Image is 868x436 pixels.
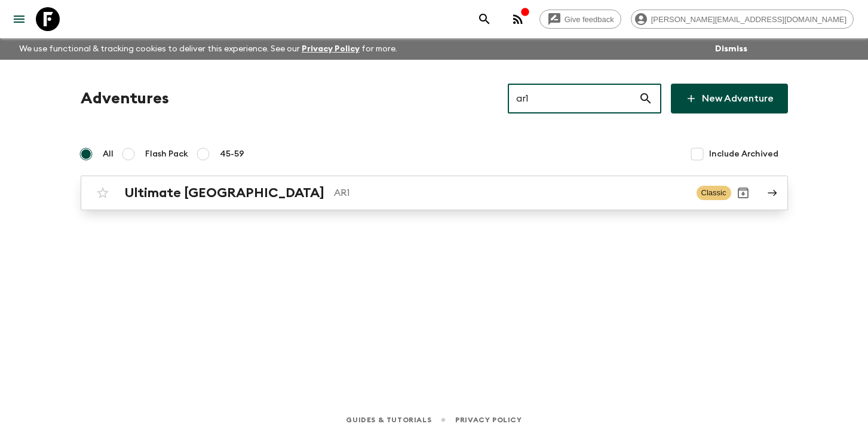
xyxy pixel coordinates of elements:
span: Give feedback [558,15,621,24]
span: Include Archived [709,148,778,160]
p: We use functional & tracking cookies to deliver this experience. See our for more. [14,38,402,60]
a: Ultimate [GEOGRAPHIC_DATA]AR1ClassicArchive [81,176,788,210]
span: 45-59 [220,148,244,160]
span: Flash Pack [145,148,188,160]
a: Give feedback [539,10,621,29]
input: e.g. AR1, Argentina [508,82,639,115]
a: Guides & Tutorials [346,413,431,426]
div: [PERSON_NAME][EMAIL_ADDRESS][DOMAIN_NAME] [631,10,854,29]
p: AR1 [334,186,687,200]
span: [PERSON_NAME][EMAIL_ADDRESS][DOMAIN_NAME] [645,15,853,24]
h1: Adventures [81,87,169,110]
button: search adventures [473,7,496,31]
a: New Adventure [671,84,788,113]
span: All [103,148,114,160]
h2: Ultimate [GEOGRAPHIC_DATA] [124,185,324,201]
span: Classic [697,186,731,200]
button: Dismiss [712,41,750,57]
a: Privacy Policy [455,413,522,426]
a: Privacy Policy [302,45,360,53]
button: Archive [731,181,755,205]
button: menu [7,7,31,31]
